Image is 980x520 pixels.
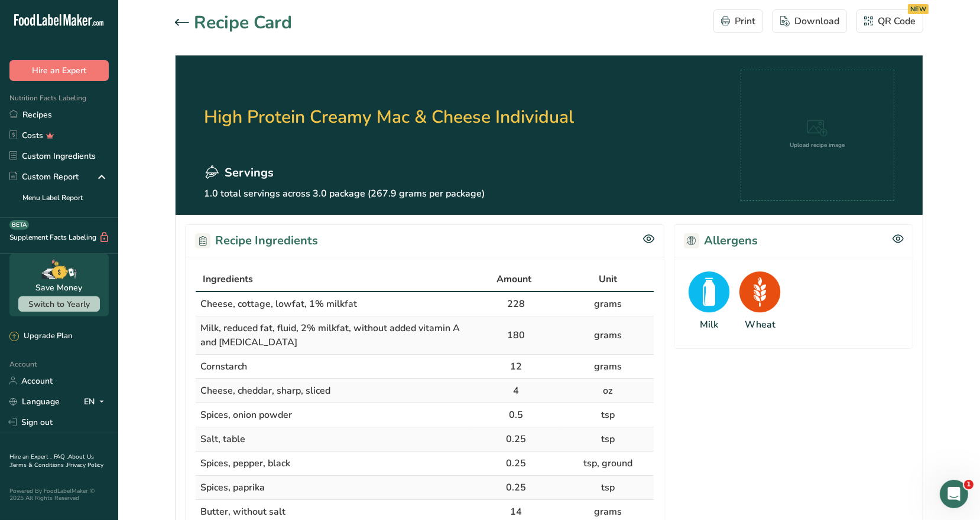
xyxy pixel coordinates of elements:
button: Download [773,9,847,33]
span: Cheese, cheddar, sharp, sliced [200,384,330,397]
a: Language [9,391,60,412]
button: Hire an Expert [9,60,109,81]
td: 180 [470,316,562,355]
td: 0.25 [470,427,562,452]
img: Milk [689,272,730,313]
td: 0.25 [470,452,562,476]
div: Upgrade Plan [9,331,72,342]
td: 0.25 [470,476,562,500]
a: Hire an Expert . [9,453,51,461]
span: Amount [497,272,531,286]
td: 4 [470,379,562,403]
span: Spices, onion powder [200,408,292,421]
p: 1.0 total servings across 3.0 package (267.9 grams per package) [204,187,574,201]
td: grams [562,292,654,316]
h2: Allergens [684,232,758,250]
span: Spices, paprika [200,481,265,494]
td: tsp [562,403,654,427]
td: 12 [470,355,562,379]
span: Servings [225,164,274,182]
span: Switch to Yearly [28,299,90,310]
div: Upload recipe image [790,141,845,150]
div: QR Code [864,14,916,28]
td: grams [562,355,654,379]
div: Wheat [745,318,775,332]
div: Custom Report [9,171,79,183]
div: Download [780,14,839,28]
a: About Us . [9,453,94,469]
a: Privacy Policy [67,461,103,469]
span: Cheese, cottage, lowfat, 1% milkfat [200,297,357,310]
button: Print [713,9,763,33]
div: Powered By FoodLabelMaker © 2025 All Rights Reserved [9,488,109,502]
button: QR Code NEW [856,9,923,33]
td: tsp, ground [562,452,654,476]
td: oz [562,379,654,403]
div: EN [84,394,109,408]
iframe: Intercom live chat [940,480,968,508]
td: 228 [470,292,562,316]
div: NEW [908,4,929,14]
span: 1 [964,480,973,489]
div: Save Money [36,282,83,294]
td: tsp [562,427,654,452]
div: BETA [9,220,29,230]
a: FAQ . [54,453,68,461]
span: Ingredients [203,272,253,286]
span: Milk, reduced fat, fluid, 2% milkfat, without added vitamin A and [MEDICAL_DATA] [200,322,460,349]
td: tsp [562,476,654,500]
h2: Recipe Ingredients [195,232,318,250]
td: grams [562,316,654,355]
img: Wheat [739,272,781,313]
td: 0.5 [470,403,562,427]
span: Salt, table [200,433,245,446]
h2: High Protein Creamy Mac & Cheese Individual [204,70,574,164]
div: Milk [700,318,718,332]
span: Butter, without salt [200,505,285,518]
span: Cornstarch [200,360,247,373]
h1: Recipe Card [194,9,292,36]
span: Unit [599,272,617,286]
button: Switch to Yearly [18,296,100,312]
span: Spices, pepper, black [200,457,290,470]
a: Terms & Conditions . [10,461,67,469]
div: Print [721,14,755,28]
